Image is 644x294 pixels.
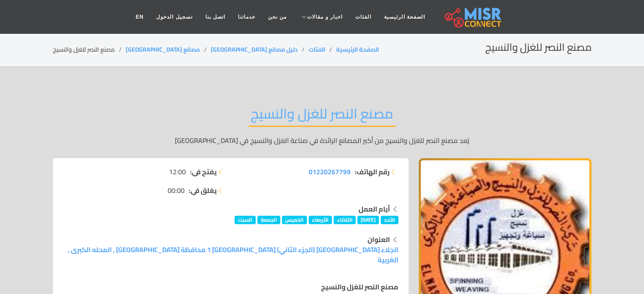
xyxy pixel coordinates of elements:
[130,9,150,25] a: EN
[359,203,390,215] strong: أيام العمل
[378,9,431,25] a: الصفحة الرئيسية
[169,167,186,177] span: 12:00
[232,9,262,25] a: خدماتنا
[307,13,343,21] span: اخبار و مقالات
[68,243,398,266] a: الجلاء [GEOGRAPHIC_DATA] (الجزء الثاني) [GEOGRAPHIC_DATA] 1 محافظة [GEOGRAPHIC_DATA] , المحله الك...
[355,167,390,177] strong: رقم الهاتف:
[150,9,199,25] a: تسجيل الدخول
[262,9,293,25] a: من نحن
[321,280,398,293] strong: مصنع النصر للغزل والنسيج
[349,9,378,25] a: الفئات
[381,216,398,224] span: الأحد
[357,216,379,224] span: [DATE]
[235,216,256,224] span: السبت
[334,216,356,224] span: الثلاثاء
[309,216,332,224] span: الأربعاء
[257,216,280,224] span: الجمعة
[53,45,126,54] li: مصنع النصر للغزل والنسيج
[309,167,351,177] a: 01220267799
[282,216,307,224] span: الخميس
[249,105,395,127] h2: مصنع النصر للغزل والنسيج
[190,167,217,177] strong: يفتح في:
[309,165,351,178] span: 01220267799
[126,44,200,55] a: مصانع [GEOGRAPHIC_DATA]
[168,185,185,195] span: 00:00
[293,9,349,25] a: اخبار و مقالات
[309,44,325,55] a: الفئات
[485,41,591,54] h2: مصنع النصر للغزل والنسيج
[336,44,379,55] a: الصفحة الرئيسية
[211,44,298,55] a: دليل مصانع [GEOGRAPHIC_DATA]
[445,6,501,27] img: main.misr_connect
[53,135,591,146] p: يُعد مصنع النصر للغزل والنسيج من أكبر المصانع الرائدة في صناعة الغزل والنسيج في [GEOGRAPHIC_DATA]
[199,9,232,25] a: اتصل بنا
[368,233,390,246] strong: العنوان
[189,185,217,195] strong: يغلق في:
